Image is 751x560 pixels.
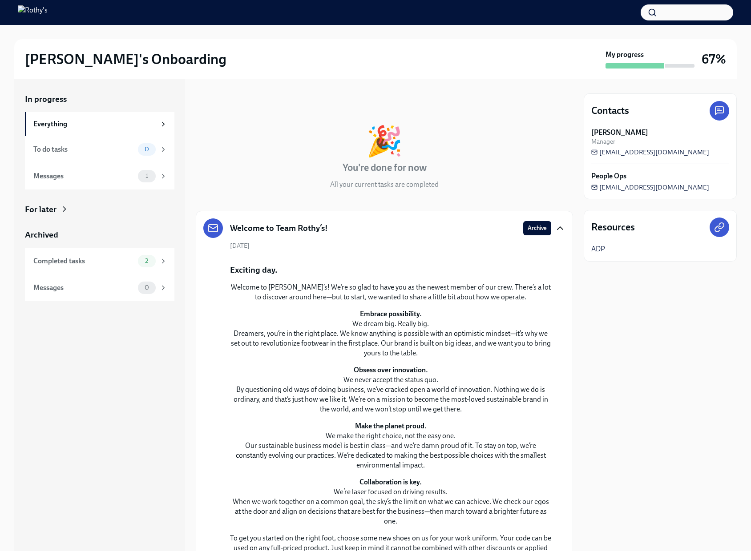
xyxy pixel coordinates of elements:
[25,136,174,163] a: To do tasks0
[591,244,605,254] a: ADP
[230,264,278,276] p: Exciting day.
[343,161,427,174] h4: You're done for now
[140,258,153,264] span: 2
[25,112,174,136] a: Everything
[528,224,547,233] span: Archive
[230,282,551,302] p: Welcome to [PERSON_NAME]’s! We’re so glad to have you as the newest member of our crew. There’s a...
[25,229,174,241] a: Archived
[33,119,156,129] div: Everything
[591,183,709,192] a: [EMAIL_ADDRESS][DOMAIN_NAME]
[33,145,134,154] div: To do tasks
[25,204,174,215] a: For later
[230,242,250,250] span: [DATE]
[33,171,134,181] div: Messages
[33,256,134,266] div: Completed tasks
[366,126,403,156] div: 🎉
[139,146,154,153] span: 0
[33,283,134,293] div: Messages
[25,274,174,301] a: Messages0
[25,93,174,105] a: In progress
[196,93,238,105] div: In progress
[591,171,626,181] strong: People Ops
[606,50,644,60] strong: My progress
[230,309,551,358] p: We dream big. Really big. Dreamers, you’re in the right place. We know anything is possible with ...
[591,104,629,117] h4: Contacts
[330,180,439,189] p: All your current tasks are completed
[360,310,422,318] strong: Embrace possibility.
[230,222,328,234] h5: Welcome to Team Rothy’s!
[25,248,174,274] a: Completed tasks2
[354,366,428,374] strong: Obsess over innovation.
[25,163,174,189] a: Messages1
[230,421,551,470] p: We make the right choice, not the easy one. Our sustainable business model is best in class—and w...
[18,5,48,20] img: Rothy's
[591,137,615,146] span: Manager
[355,422,427,430] strong: Make the planet proud.
[139,284,154,291] span: 0
[140,173,153,179] span: 1
[25,50,226,68] h2: [PERSON_NAME]'s Onboarding
[523,221,551,235] button: Archive
[359,478,422,486] strong: Collaboration is key.
[591,128,648,137] strong: [PERSON_NAME]
[591,221,635,234] h4: Resources
[702,51,726,67] h3: 67%
[230,365,551,414] p: We never accept the status quo. By questioning old ways of doing business, we’ve cracked open a w...
[230,477,551,526] p: We’re laser focused on driving results. When we work together on a common goal, the sky’s the lim...
[25,204,57,215] div: For later
[591,148,709,157] a: [EMAIL_ADDRESS][DOMAIN_NAME]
